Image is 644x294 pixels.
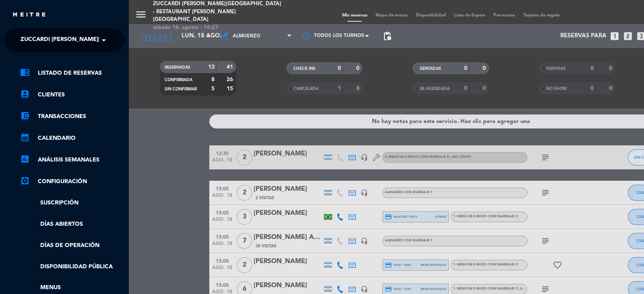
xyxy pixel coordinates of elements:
a: Días abiertos [20,220,125,229]
i: settings_applications [20,176,30,186]
i: account_box [20,89,30,99]
span: pending_actions [382,31,392,41]
a: Suscripción [20,198,125,208]
i: account_balance_wallet [20,111,30,120]
a: account_balance_walletTransacciones [20,112,125,121]
a: account_boxClientes [20,90,125,100]
a: Configuración [20,177,125,186]
a: assessmentANÁLISIS SEMANALES [20,155,125,165]
span: Zuccardi [PERSON_NAME][GEOGRAPHIC_DATA] - Restaurant [PERSON_NAME][GEOGRAPHIC_DATA] [21,32,307,49]
a: Disponibilidad pública [20,262,125,272]
img: MEITRE [12,12,46,18]
i: chrome_reader_mode [20,67,30,77]
a: Menus [20,283,125,292]
a: Días de Operación [20,241,125,250]
a: calendar_monthCalendario [20,133,125,143]
i: calendar_month [20,133,30,142]
a: chrome_reader_modeListado de Reservas [20,68,125,78]
i: assessment [20,154,30,164]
